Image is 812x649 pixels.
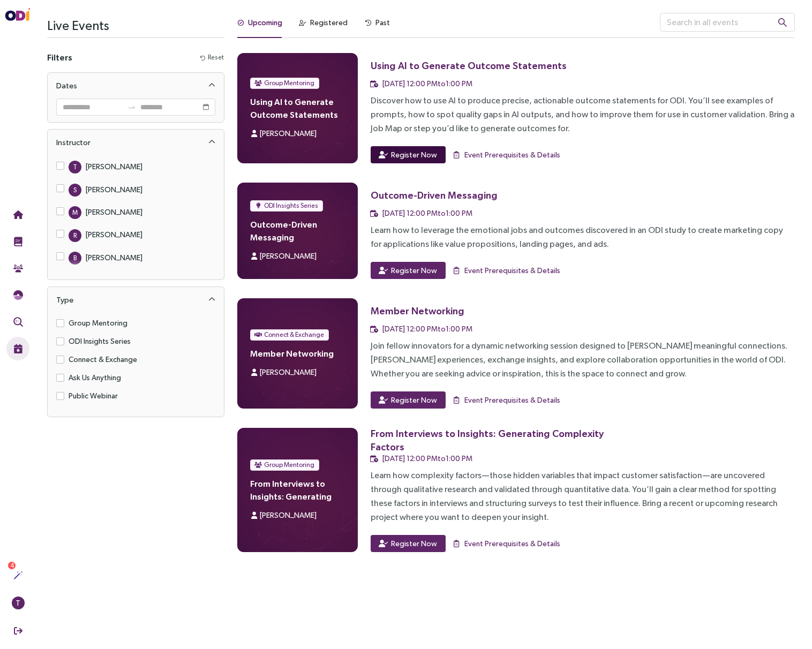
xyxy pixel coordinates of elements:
div: Join fellow innovators for a dynamic networking session designed to [PERSON_NAME] meaningful conn... [371,339,795,381]
span: [DATE] 12:00 PM to 1:00 PM [382,79,472,88]
button: Event Prerequisites & Details [452,535,561,552]
span: Event Prerequisites & Details [464,538,560,549]
span: [PERSON_NAME] [260,252,317,260]
div: [PERSON_NAME] [86,161,142,172]
span: to [127,103,136,111]
button: Actions [6,563,29,587]
h4: From Interviews to Insights: Generating Complexity Factors [250,477,345,503]
img: JTBD Needs Framework [13,290,23,300]
button: Training [6,230,29,253]
span: Group Mentoring [64,317,132,329]
div: [PERSON_NAME] [86,252,142,263]
button: Needs Framework [6,283,29,307]
button: Register Now [371,146,446,163]
div: [PERSON_NAME] [86,229,142,240]
div: Learn how to leverage the emotional jobs and outcomes discovered in an ODI study to create market... [371,223,795,251]
div: Using AI to Generate Outcome Statements [371,59,567,72]
span: Connect & Exchange [64,353,141,365]
div: Outcome-Driven Messaging [371,188,498,202]
div: Type [48,287,224,313]
div: [PERSON_NAME] [86,184,142,195]
button: Home [6,203,29,227]
button: Event Prerequisites & Details [452,262,561,279]
span: Public Webinar [64,390,122,402]
h4: Using AI to Generate Outcome Statements [250,95,345,121]
span: M [72,206,78,219]
div: Type [56,293,73,306]
img: Actions [13,570,23,580]
button: Register Now [371,391,446,409]
span: Group Mentoring [264,78,314,88]
span: [PERSON_NAME] [260,368,317,376]
div: Member Networking [371,304,464,318]
span: Register Now [391,538,437,549]
button: T [6,591,29,615]
span: T [16,597,20,609]
span: [DATE] 12:00 PM to 1:00 PM [382,324,472,333]
span: Register Now [391,265,437,276]
span: 4 [10,562,14,569]
sup: 4 [8,562,16,569]
span: swap-right [127,103,136,111]
div: Past [375,17,390,28]
button: Community [6,256,29,280]
button: Register Now [371,262,446,279]
div: From Interviews to Insights: Generating Complexity Factors [371,427,621,454]
span: Group Mentoring [264,459,314,470]
h3: Live Events [47,13,224,37]
div: Upcoming [248,17,282,28]
span: [PERSON_NAME] [260,129,317,138]
div: Dates [56,79,77,92]
span: search [778,18,787,27]
span: ODI Insights Series [264,200,318,211]
button: Event Prerequisites & Details [452,146,561,163]
span: [PERSON_NAME] [260,511,317,519]
span: T [73,161,77,173]
div: Discover how to use AI to produce precise, actionable outcome statements for ODI. You’ll see exam... [371,94,795,135]
span: Ask Us Anything [64,372,125,383]
img: Outcome Validation [13,317,23,327]
div: Instructor [48,130,224,155]
span: Connect & Exchange [264,329,324,340]
div: Learn how complexity factors—those hidden variables that impact customer satisfaction—are uncover... [371,469,795,524]
span: S [73,184,77,197]
div: Dates [48,73,224,99]
span: Reset [208,52,224,63]
img: Community [13,263,23,273]
span: Register Now [391,394,437,406]
span: R [73,229,77,242]
input: Search in all events [660,13,795,32]
button: Event Prerequisites & Details [452,391,561,409]
h4: Member Networking [250,347,345,360]
span: ODI Insights Series [64,335,135,347]
button: Sign Out [6,619,29,643]
span: Event Prerequisites & Details [464,265,560,276]
span: Event Prerequisites & Details [464,149,560,161]
button: Live Events [6,337,29,360]
div: Registered [310,17,348,28]
img: Training [13,237,23,246]
button: Reset [200,52,224,63]
h4: Filters [47,51,72,64]
button: Register Now [371,535,446,552]
span: B [73,252,77,265]
button: search [769,13,796,32]
div: [PERSON_NAME] [86,206,142,218]
img: Live Events [13,344,23,353]
span: Register Now [391,149,437,161]
span: [DATE] 12:00 PM to 1:00 PM [382,454,472,463]
span: [DATE] 12:00 PM to 1:00 PM [382,209,472,217]
div: Instructor [56,136,91,149]
h4: Outcome-Driven Messaging [250,218,345,244]
span: Event Prerequisites & Details [464,394,560,406]
button: Outcome Validation [6,310,29,334]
